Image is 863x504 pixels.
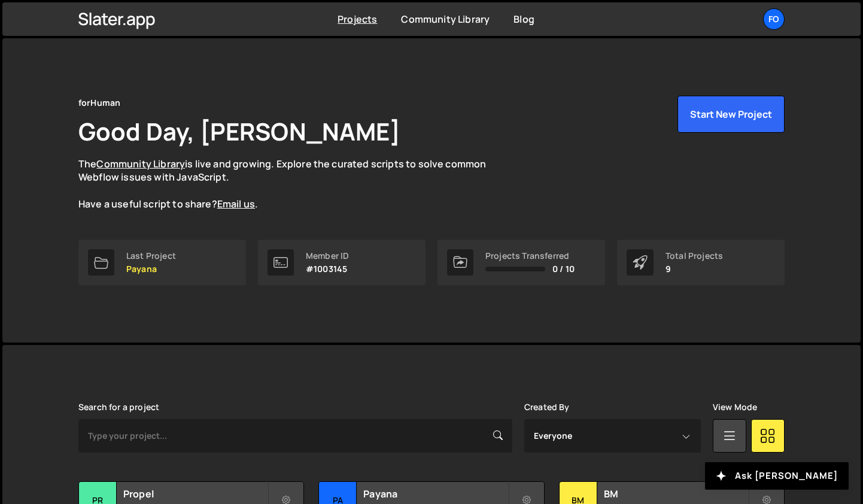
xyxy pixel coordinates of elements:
[363,487,508,500] h2: Payana
[306,251,349,261] div: Member ID
[78,419,512,453] input: Type your project...
[705,462,849,490] button: Ask [PERSON_NAME]
[338,13,377,26] a: Projects
[485,251,575,261] div: Projects Transferred
[677,96,785,133] button: Start New Project
[96,157,185,170] a: Community Library
[552,264,575,274] span: 0 / 10
[666,251,723,261] div: Total Projects
[666,264,723,274] p: 9
[126,264,176,274] p: Payana
[78,157,509,211] p: The is live and growing. Explore the curated scripts to solve common Webflow issues with JavaScri...
[123,487,268,500] h2: Propel
[126,251,176,261] div: Last Project
[604,487,748,500] h2: BM
[401,13,490,26] a: Community Library
[78,115,400,148] h1: Good Day, [PERSON_NAME]
[78,96,120,110] div: forHuman
[217,197,255,210] a: Email us
[306,264,349,274] p: #1003145
[78,402,159,412] label: Search for a project
[524,402,570,412] label: Created By
[78,240,246,285] a: Last Project Payana
[513,13,534,26] a: Blog
[763,8,785,30] a: fo
[713,402,757,412] label: View Mode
